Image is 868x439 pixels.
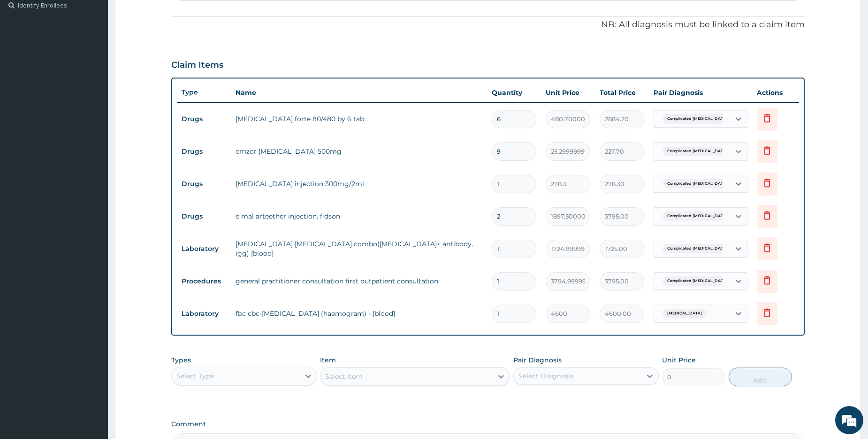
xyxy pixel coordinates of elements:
h3: Claim Items [171,60,223,71]
div: Select Type [176,371,214,381]
th: Unit Price [541,83,595,102]
td: e mal arteether injection. fidson [231,207,487,226]
td: Laboratory [177,305,231,322]
td: Drugs [177,110,231,128]
td: fbc cbc-[MEDICAL_DATA] (haemogram) - [blood] [231,304,487,323]
img: d_794563401_company_1708531726252_794563401 [17,47,38,71]
span: [MEDICAL_DATA] [662,309,707,318]
p: NB: All diagnosis must be linked to a claim item [171,19,805,31]
label: Comment [171,420,805,428]
td: Procedures [177,273,231,290]
label: Pair Diagnosis [513,355,562,365]
th: Type [177,84,231,101]
span: Complicated [MEDICAL_DATA] [662,212,732,221]
label: Types [171,356,191,364]
td: Laboratory [177,240,231,258]
td: Drugs [177,175,231,193]
div: Chat with us now [49,53,158,65]
td: [MEDICAL_DATA] forte 80/480 by 6 tab [231,110,487,128]
td: Drugs [177,208,231,225]
td: emzor [MEDICAL_DATA] 500mg [231,142,487,161]
button: Add [729,368,792,386]
span: We're online! [54,118,129,213]
span: Complicated [MEDICAL_DATA] [662,244,732,253]
th: Pair Diagnosis [649,83,752,102]
span: Complicated [MEDICAL_DATA] [662,147,732,156]
th: Name [231,83,487,102]
span: Complicated [MEDICAL_DATA] [662,114,732,124]
textarea: Type your message and hit 'Enter' [5,257,179,290]
label: Unit Price [662,355,696,365]
td: [MEDICAL_DATA] injection 300mg/2ml [231,174,487,193]
div: Minimize live chat window [154,5,176,27]
label: Item [320,355,336,365]
td: [MEDICAL_DATA] [MEDICAL_DATA] combo([MEDICAL_DATA]+ antibody, igg) [blood] [231,235,487,263]
th: Quantity [487,83,541,102]
span: Complicated [MEDICAL_DATA] [662,179,732,188]
th: Actions [752,83,799,102]
div: Select Diagnosis [518,371,573,381]
th: Total Price [595,83,649,102]
span: Complicated [MEDICAL_DATA] [662,276,732,286]
td: Drugs [177,143,231,160]
td: general practitioner consultation first outpatient consultation [231,272,487,290]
